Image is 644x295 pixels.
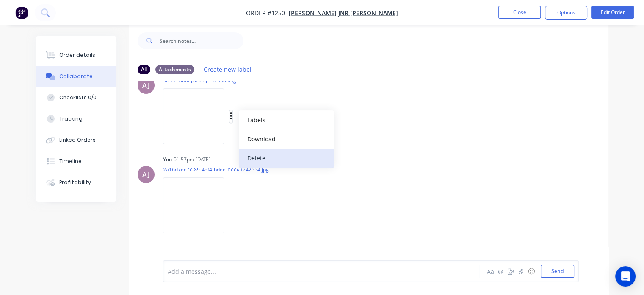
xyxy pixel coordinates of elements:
p: 2a16d7ec-5589-4ef4-bdee-f555af742554.jpg [163,166,269,173]
button: Order details [36,45,116,66]
div: Attachments [155,65,194,74]
div: Order details [59,51,95,59]
div: You [163,156,172,163]
input: Search notes... [160,32,243,49]
button: Send [541,265,574,278]
div: 01:57pm [DATE] [174,245,210,253]
img: Factory [15,6,28,19]
div: All [138,65,150,74]
button: Tracking [36,108,116,129]
div: AJ [142,169,150,180]
div: Open Intercom Messenger [615,266,636,287]
button: Delete [239,149,334,168]
button: Checklists 0/0 [36,87,116,108]
span: Order #1250 - [246,9,289,17]
button: Timeline [36,151,116,172]
button: Labels [239,110,334,129]
div: Linked Orders [59,136,96,144]
button: @ [496,266,506,276]
div: Timeline [59,157,82,165]
button: Download [239,129,334,149]
a: [PERSON_NAME] Jnr [PERSON_NAME] [289,9,398,17]
button: Options [545,6,587,20]
button: ☺ [526,266,536,276]
div: You [163,245,172,253]
button: Linked Orders [36,129,116,151]
button: Create new label [199,64,256,75]
div: AJ [142,80,150,90]
div: Checklists 0/0 [59,94,97,101]
div: Collaborate [59,73,93,80]
button: Profitability [36,172,116,193]
div: Tracking [59,115,83,123]
button: Aa [486,266,496,276]
button: Edit Order [591,6,634,19]
button: Collaborate [36,66,116,87]
button: Close [498,6,541,19]
div: Profitability [59,179,91,186]
div: 01:57pm [DATE] [174,156,210,163]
